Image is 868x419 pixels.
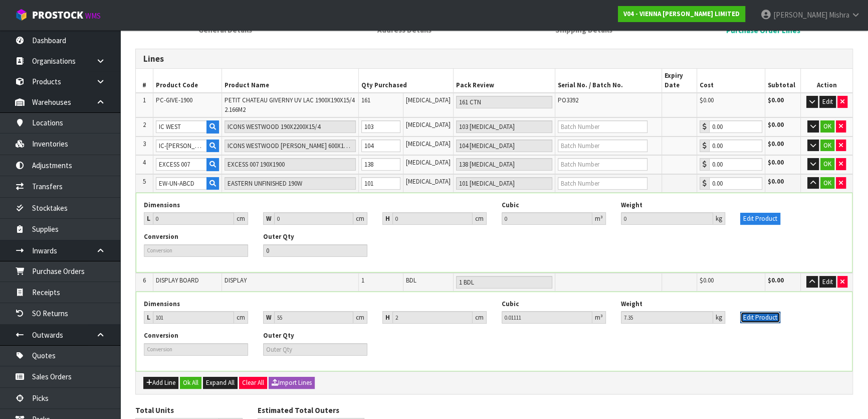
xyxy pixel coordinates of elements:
[406,177,451,186] span: [MEDICAL_DATA]
[144,331,178,340] label: Conversion
[697,69,765,93] th: Cost
[385,313,390,322] strong: H
[700,276,714,285] span: $0.00
[820,120,834,132] button: OK
[740,312,780,324] button: Edit Product
[820,158,834,170] button: OK
[32,9,83,22] span: ProStock
[456,120,552,133] input: Pack Review
[456,276,552,289] input: Pack Review
[361,276,364,285] span: 1
[144,343,248,356] input: Conversion
[266,313,272,322] strong: W
[709,158,762,171] input: Cost
[225,158,355,171] input: Product Name
[456,158,552,171] input: Pack Review
[136,69,153,93] th: #
[203,377,238,389] button: Expand All
[829,10,849,20] span: Mishra
[558,96,578,104] span: PO3392
[225,139,355,152] input: Product Name
[558,177,647,190] input: Batch Number
[143,158,146,167] span: 4
[621,201,642,210] label: Weight
[358,69,453,93] th: Qty Purchased
[820,139,834,152] button: OK
[361,158,400,171] input: Unit Qty
[156,139,207,152] input: Product Code
[180,377,201,389] button: Ok All
[143,276,146,285] span: 6
[453,69,555,93] th: Pack Review
[222,69,358,93] th: Product Name
[156,120,207,133] input: Product Code
[156,96,192,104] span: PC-GIVE-1900
[361,96,370,104] span: 161
[502,212,592,225] input: Cubic
[406,276,416,285] span: BDL
[85,11,101,21] small: WMS
[225,120,355,133] input: Product Name
[361,120,400,133] input: Unit Qty
[263,331,294,340] label: Outer Qty
[740,213,780,225] button: Edit Product
[406,96,451,104] span: [MEDICAL_DATA]
[592,311,606,324] div: m³
[274,212,353,225] input: Width
[700,96,714,104] span: $0.00
[406,158,451,167] span: [MEDICAL_DATA]
[225,276,247,285] span: DISPLAY
[709,120,762,133] input: Cost
[592,212,606,225] div: m³
[234,212,248,225] div: cm
[773,10,827,20] span: [PERSON_NAME]
[618,6,745,22] a: V04 - VIENNA [PERSON_NAME] LIMITED
[621,311,713,324] input: Weight
[234,311,248,324] div: cm
[621,212,713,225] input: Weight
[768,120,784,129] strong: $0.00
[206,378,235,387] span: Expand All
[385,214,390,223] strong: H
[473,212,487,225] div: cm
[392,311,473,324] input: Height
[153,212,234,225] input: Length
[768,139,784,148] strong: $0.00
[353,311,367,324] div: cm
[709,177,762,190] input: Cost
[156,158,207,171] input: Product Code
[147,313,150,322] strong: L
[143,139,146,148] span: 3
[623,10,740,18] strong: V04 - VIENNA [PERSON_NAME] LIMITED
[144,300,180,309] label: Dimensions
[147,214,150,223] strong: L
[353,212,367,225] div: cm
[144,232,178,241] label: Conversion
[406,139,451,148] span: [MEDICAL_DATA]
[143,177,146,186] span: 5
[558,158,647,171] input: Batch Number
[263,232,294,241] label: Outer Qty
[156,177,207,190] input: Product Code
[502,201,519,210] label: Cubic
[768,96,784,104] strong: $0.00
[239,377,267,389] button: Clear All
[361,177,400,190] input: Unit Qty
[456,139,552,152] input: Pack Review
[768,177,784,186] strong: $0.00
[225,177,355,190] input: Product Name
[269,377,315,389] button: Import Lines
[502,300,519,309] label: Cubic
[263,343,367,356] input: Outer Qty
[143,377,178,389] button: Add Line
[225,96,355,113] span: PETIT CHATEAU GIVERNY UV LAC 1900X190X15/4 2.166M2
[555,69,662,93] th: Serial No. / Batch No.
[15,9,28,21] img: cube-alt.png
[662,69,697,93] th: Expiry Date
[135,405,174,415] label: Total Units
[143,54,845,64] h3: Lines
[709,139,762,152] input: Cost
[765,69,801,93] th: Subtotal
[819,96,836,108] button: Edit
[713,212,725,225] div: kg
